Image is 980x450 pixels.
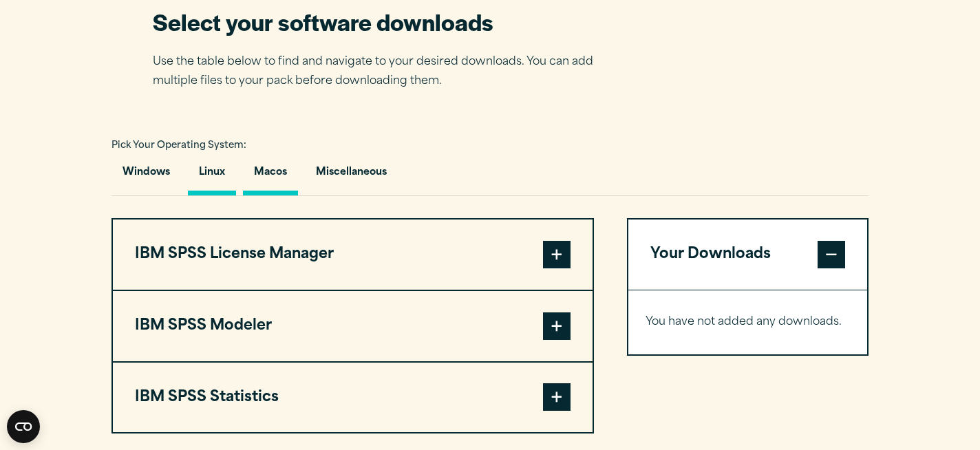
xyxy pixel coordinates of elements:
[243,156,298,195] button: Macos
[153,6,614,37] h2: Select your software downloads
[153,52,614,92] p: Use the table below to find and navigate to your desired downloads. You can add multiple files to...
[628,219,867,290] button: Your Downloads
[111,156,181,195] button: Windows
[113,363,593,433] button: IBM SPSS Statistics
[305,156,398,195] button: Miscellaneous
[113,291,593,361] button: IBM SPSS Modeler
[7,410,40,443] button: Open CMP widget
[628,290,867,354] div: Your Downloads
[188,156,236,195] button: Linux
[646,312,850,332] p: You have not added any downloads.
[111,141,246,150] span: Pick Your Operating System:
[113,219,593,290] button: IBM SPSS License Manager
